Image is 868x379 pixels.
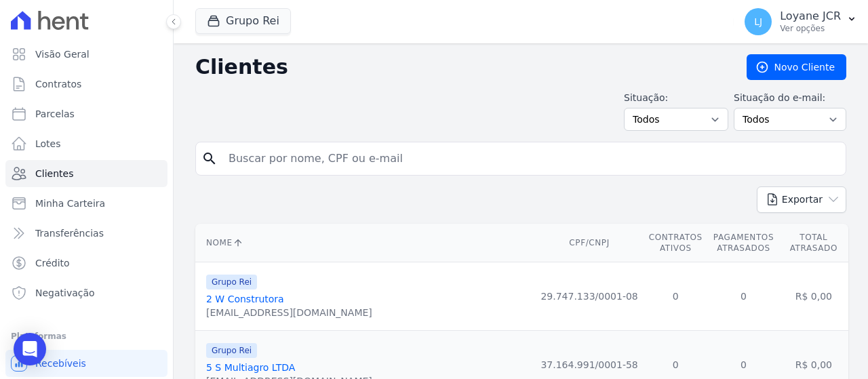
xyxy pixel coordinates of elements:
[708,224,779,262] th: Pagamentos Atrasados
[535,262,643,331] td: 29.747.133/0001-08
[5,250,167,277] a: Crédito
[35,107,75,121] span: Parcelas
[35,137,61,151] span: Lotes
[644,262,708,331] td: 0
[35,256,70,270] span: Crédito
[195,8,291,34] button: Grupo Rei
[5,130,167,157] a: Lotes
[35,226,104,240] span: Transferências
[206,294,284,304] a: 2 W Construtora
[5,220,167,247] a: Transferências
[5,100,167,127] a: Parcelas
[624,91,728,105] label: Situação:
[5,279,167,306] a: Negativação
[780,9,841,23] p: Loyane JCR
[35,197,105,210] span: Minha Carteira
[734,3,868,41] button: LJ Loyane JCR Ver opções
[5,190,167,217] a: Minha Carteira
[754,17,762,26] span: LJ
[11,328,162,344] div: Plataformas
[747,54,846,80] a: Novo Cliente
[35,357,86,370] span: Recebíveis
[779,262,848,331] td: R$ 0,00
[5,350,167,377] a: Recebíveis
[206,343,257,358] span: Grupo Rei
[206,275,257,290] span: Grupo Rei
[201,151,218,167] i: search
[779,224,848,262] th: Total Atrasado
[5,160,167,187] a: Clientes
[35,47,90,61] span: Visão Geral
[644,224,708,262] th: Contratos Ativos
[734,91,846,105] label: Situação do e-mail:
[5,71,167,98] a: Contratos
[206,362,295,373] a: 5 S Multiagro LTDA
[35,77,81,91] span: Contratos
[535,224,643,262] th: CPF/CNPJ
[195,55,725,79] h2: Clientes
[206,306,372,319] div: [EMAIL_ADDRESS][DOMAIN_NAME]
[35,286,95,300] span: Negativação
[14,333,46,365] div: Open Intercom Messenger
[220,145,840,172] input: Buscar por nome, CPF ou e-mail
[35,167,73,180] span: Clientes
[757,186,846,213] button: Exportar
[780,23,841,34] p: Ver opções
[708,262,779,331] td: 0
[195,224,535,262] th: Nome
[5,41,167,68] a: Visão Geral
